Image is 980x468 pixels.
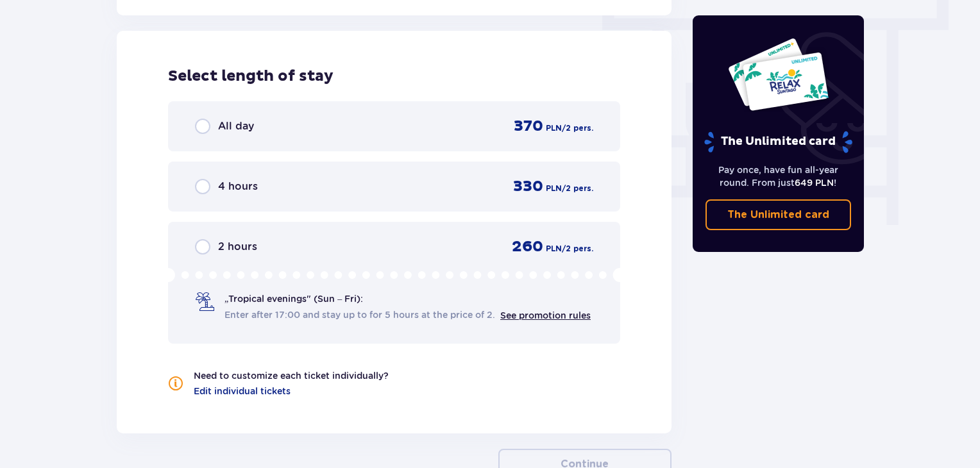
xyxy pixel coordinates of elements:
[546,183,562,194] span: PLN
[795,178,834,188] span: 649 PLN
[514,117,543,136] span: 370
[218,240,257,254] span: 2 hours
[500,310,591,321] a: See promotion rules
[168,67,620,86] h2: Select length of stay
[703,131,854,153] p: The Unlimited card
[562,122,593,134] span: / 2 pers.
[562,243,593,255] span: / 2 pers.
[546,122,562,134] span: PLN
[705,163,852,189] p: Pay once, have fun all-year round. From just !
[224,308,495,321] span: Enter after 17:00 and stay up to for 5 hours at the price of 2.
[562,183,593,194] span: / 2 pers.
[513,177,543,196] span: 330
[224,292,363,305] span: „Tropical evenings" (Sun – Fri):
[727,37,829,112] img: Two entry cards to Suntago with the word 'UNLIMITED RELAX', featuring a white background with tro...
[218,119,254,133] span: All day
[512,237,543,256] span: 260
[194,369,389,382] p: Need to customize each ticket individually?
[546,243,562,255] span: PLN
[727,208,829,222] p: The Unlimited card
[218,180,258,194] span: 4 hours
[194,385,291,397] a: Edit individual tickets
[705,199,852,230] a: The Unlimited card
